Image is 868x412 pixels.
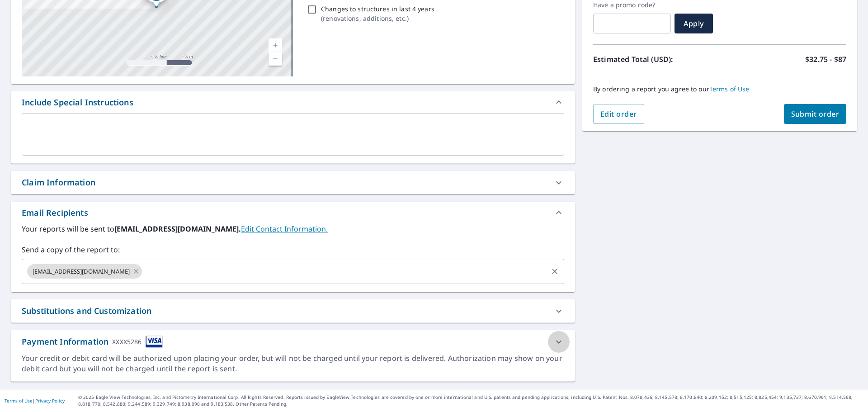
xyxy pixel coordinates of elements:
[22,207,88,219] div: Email Recipients
[241,224,328,234] a: EditContactInfo
[709,85,750,93] a: Terms of Use
[11,91,575,113] div: Include Special Instructions
[784,104,847,124] button: Submit order
[11,330,575,353] div: Payment InformationXXXX5286cardImage
[22,336,163,348] div: Payment Information
[791,109,840,119] span: Submit order
[11,299,575,322] div: Substitutions and Customization
[146,336,163,348] img: cardImage
[593,54,720,65] p: Estimated Total (USD):
[114,224,241,234] b: [EMAIL_ADDRESS][DOMAIN_NAME].
[600,109,637,119] span: Edit order
[27,267,135,276] span: [EMAIL_ADDRESS][DOMAIN_NAME]
[27,264,142,279] div: [EMAIL_ADDRESS][DOMAIN_NAME]
[35,398,65,404] a: Privacy Policy
[593,1,671,9] label: Have a promo code?
[5,398,65,403] p: |
[682,19,706,28] span: Apply
[11,171,575,194] div: Claim Information
[22,305,151,317] div: Substitutions and Customization
[22,96,133,109] div: Include Special Instructions
[112,336,142,348] div: XXXX5286
[22,223,564,234] label: Your reports will be sent to
[321,14,434,23] p: ( renovations, additions, etc. )
[22,176,95,189] div: Claim Information
[593,104,644,124] button: Edit order
[269,52,282,66] a: Current Level 17, Zoom Out
[22,244,564,255] label: Send a copy of the report to:
[805,54,846,65] p: $32.75 - $87
[593,85,846,93] p: By ordering a report you agree to our
[548,265,561,278] button: Clear
[11,202,575,223] div: Email Recipients
[675,14,713,33] button: Apply
[78,394,863,407] p: © 2025 Eagle View Technologies, Inc. and Pictometry International Corp. All Rights Reserved. Repo...
[321,4,434,14] p: Changes to structures in last 4 years
[269,38,282,52] a: Current Level 17, Zoom In
[22,353,564,374] div: Your credit or debit card will be authorized upon placing your order, but will not be charged unt...
[5,398,33,404] a: Terms of Use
